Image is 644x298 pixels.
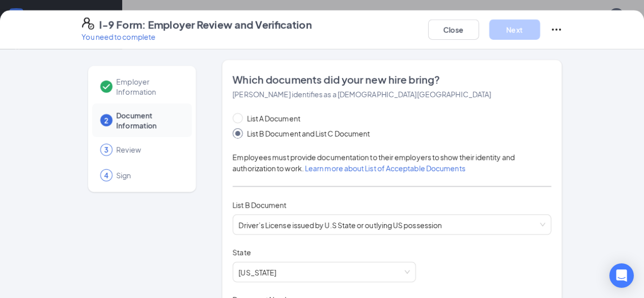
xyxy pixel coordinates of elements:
span: Review [117,145,182,155]
span: 4 [104,170,108,180]
span: Employees must provide documentation to their employers to show their identity and authorization ... [233,152,515,173]
div: Open Intercom Messenger [609,263,634,288]
span: Employer Information [117,76,182,97]
span: Indiana [239,262,410,282]
span: Which documents did your new hire bring? [233,72,552,87]
span: Document Information [117,110,182,130]
span: 3 [104,145,108,155]
svg: FormI9EVerifyIcon [82,17,94,30]
button: Close [428,19,479,40]
span: Driver’s License issued by U.S State or outlying US possession [239,215,546,234]
span: 2 [104,115,108,125]
span: Sign [117,170,182,180]
span: List A Document [243,113,304,124]
p: You need to complete [82,32,312,42]
button: Next [489,19,540,40]
h4: I-9 Form: Employer Review and Verification [99,17,312,32]
span: State [233,247,251,257]
span: [PERSON_NAME] identifies as a [DEMOGRAPHIC_DATA][GEOGRAPHIC_DATA] [233,90,491,99]
span: List B Document and List C Document [243,128,374,139]
span: List B Document [233,200,287,209]
svg: Checkmark [100,80,113,93]
a: Learn more about List of Acceptable Documents [305,164,465,173]
svg: Ellipses [550,23,563,36]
